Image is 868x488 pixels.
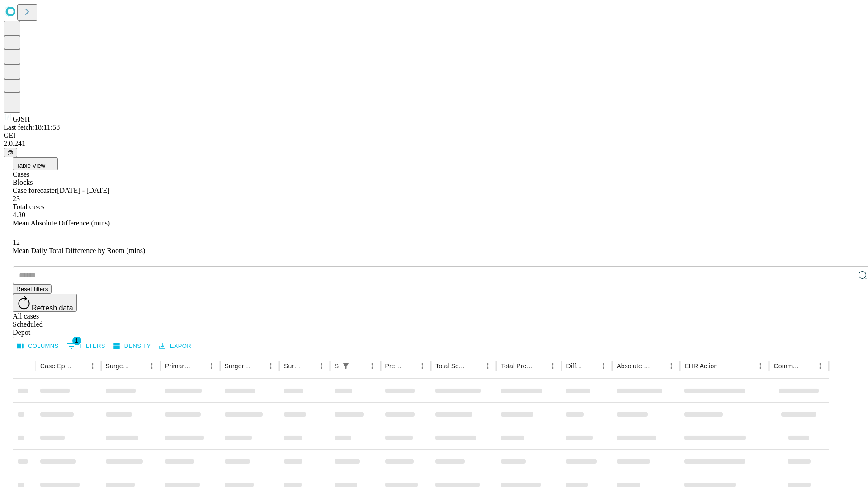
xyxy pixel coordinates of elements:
button: Sort [74,360,86,372]
button: Sort [193,360,205,372]
button: Density [111,339,153,353]
span: Refresh data [32,304,73,312]
button: Select columns [15,339,61,353]
button: Menu [146,360,158,372]
span: Mean Absolute Difference (mins) [13,219,110,227]
div: Total Predicted Duration [501,362,533,370]
div: GEI [4,131,864,140]
span: Total cases [13,203,44,211]
button: Sort [469,360,481,372]
div: Surgery Date [284,362,302,370]
div: Scheduled In Room Duration [335,362,339,370]
button: Menu [86,360,99,372]
div: 2.0.241 [4,140,864,148]
button: Menu [481,360,494,372]
div: Case Epic Id [40,362,73,370]
span: Case forecaster [13,187,57,194]
button: Menu [754,360,767,372]
button: Sort [652,360,665,372]
span: 12 [13,239,20,246]
button: Sort [403,360,416,372]
button: Menu [597,360,610,372]
span: 1 [72,336,81,345]
button: Sort [252,360,264,372]
span: Reset filters [16,286,48,292]
button: Sort [718,360,731,372]
div: Absolute Difference [617,362,651,370]
span: @ [7,149,14,156]
div: Total Scheduled Duration [435,362,468,370]
button: Reset filters [13,284,52,294]
div: Surgery Name [225,362,251,370]
div: Surgeon Name [106,362,132,370]
span: Last fetch: 18:11:58 [4,123,60,131]
span: 23 [13,195,20,202]
button: Sort [133,360,146,372]
div: Predicted In Room Duration [385,362,403,370]
button: Show filters [65,339,108,353]
div: EHR Action [684,362,717,370]
button: Sort [302,360,315,372]
button: Menu [416,360,429,372]
button: Sort [534,360,547,372]
span: Mean Daily Total Difference by Room (mins) [13,247,145,254]
button: Export [157,339,197,353]
button: Show filters [340,360,352,372]
span: 4.30 [13,211,25,219]
button: Sort [585,360,597,372]
button: Sort [353,360,366,372]
button: Refresh data [13,294,77,312]
span: GJSH [13,115,30,123]
div: Primary Service [165,362,191,370]
span: [DATE] - [DATE] [57,187,109,194]
div: 1 active filter [340,360,352,372]
button: Menu [665,360,678,372]
button: Menu [814,360,826,372]
div: Difference [566,362,584,370]
button: Menu [264,360,277,372]
button: Menu [366,360,378,372]
button: Sort [801,360,814,372]
button: Menu [315,360,328,372]
button: Table View [13,157,58,170]
span: Table View [16,162,45,169]
button: @ [4,148,17,157]
button: Menu [205,360,218,372]
button: Menu [547,360,559,372]
div: Comments [774,362,800,370]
